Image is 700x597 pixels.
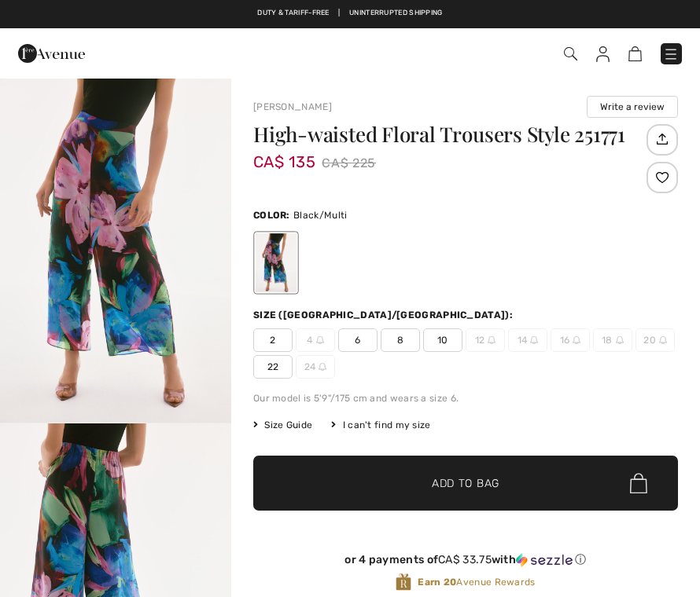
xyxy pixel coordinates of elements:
[466,328,505,352] span: 12
[573,336,580,344] img: ring-m.svg
[630,473,647,493] img: Bag.svg
[516,553,573,567] img: Sezzle
[253,328,293,352] span: 2
[338,328,378,352] span: 6
[319,363,326,371] img: ring-m.svg
[253,355,293,379] span: 22
[587,96,678,118] button: Write a review
[316,336,324,344] img: ring-m.svg
[253,418,312,432] span: Size Guide
[628,46,642,61] img: Shopping Bag
[418,575,535,589] span: Avenue Rewards
[418,577,456,588] strong: Earn 20
[253,553,678,567] div: or 4 payments of with
[396,573,411,592] img: Avenue Rewards
[253,553,678,573] div: or 4 payments ofCA$ 33.75withSezzle Click to learn more about Sezzle
[253,391,678,405] div: Our model is 5'9"/175 cm and wears a size 6.
[530,336,538,344] img: ring-m.svg
[18,45,85,60] a: 1ère Avenue
[551,328,590,352] span: 16
[508,328,547,352] span: 14
[564,47,577,60] img: Search
[296,328,335,352] span: 4
[18,38,85,69] img: 1ère Avenue
[636,328,675,352] span: 20
[322,152,376,175] span: CA$ 225
[253,210,290,221] span: Color:
[253,124,643,145] h1: High-waisted Floral Trousers Style 251771
[663,46,679,62] img: Menu
[331,418,430,432] div: I can't find my size
[616,336,624,344] img: ring-m.svg
[423,328,462,352] span: 10
[381,328,420,352] span: 8
[253,456,678,511] button: Add to Bag
[253,137,315,171] span: CA$ 135
[596,46,610,62] img: My Info
[438,553,492,566] span: CA$ 33.75
[256,233,297,292] div: Black/Multi
[296,355,335,379] span: 24
[649,126,675,152] img: Share
[593,328,632,352] span: 18
[253,308,516,322] div: Size ([GEOGRAPHIC_DATA]/[GEOGRAPHIC_DATA]):
[488,336,496,344] img: ring-m.svg
[659,336,667,344] img: ring-m.svg
[293,210,347,221] span: Black/Multi
[253,101,332,112] a: [PERSON_NAME]
[432,475,499,492] span: Add to Bag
